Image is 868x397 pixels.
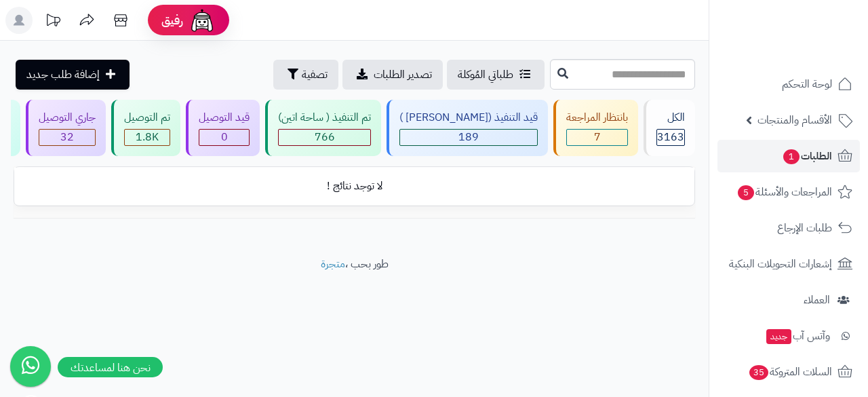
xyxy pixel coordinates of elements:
[458,129,479,145] span: 189
[374,67,432,83] span: تصدير الطلبات
[199,130,249,145] div: 0
[39,110,96,126] div: جاري التوصيل
[384,100,551,156] a: قيد التنفيذ ([PERSON_NAME] ) 189
[736,183,832,202] span: المراجعات والأسئلة
[279,130,370,145] div: 766
[400,130,537,145] div: 189
[458,67,513,83] span: طلباتي المُوكلة
[189,7,216,34] img: ai-face.png
[729,254,832,273] span: إشعارات التحويلات البنكية
[39,130,95,145] div: 32
[717,356,860,388] a: السلات المتروكة35
[717,140,860,172] a: الطلبات1
[717,212,860,244] a: طلبات الإرجاع
[717,284,860,316] a: العملاء
[657,129,684,145] span: 3163
[14,168,694,205] td: لا توجد نتائج !
[567,130,627,145] div: 7
[262,100,384,156] a: تم التنفيذ ( ساحة اتين) 766
[23,100,108,156] a: جاري التوصيل 32
[765,326,830,345] span: وآتس آب
[566,110,628,126] div: بانتظار المراجعة
[594,129,601,145] span: 7
[60,129,74,145] span: 32
[199,110,250,126] div: قيد التوصيل
[302,67,328,83] span: تصفية
[738,185,754,200] span: 5
[36,7,70,37] a: تحديثات المنصة
[108,100,183,156] a: تم التوصيل 1.8K
[551,100,641,156] a: بانتظار المراجعة 7
[161,12,183,29] span: رفيق
[777,219,832,238] span: طلبات الإرجاع
[321,256,345,272] a: متجرة
[782,75,832,94] span: لوحة التحكم
[641,100,698,156] a: الكل3163
[125,130,170,145] div: 1762
[656,110,685,126] div: الكل
[757,111,832,130] span: الأقسام والمنتجات
[766,329,791,344] span: جديد
[399,110,538,126] div: قيد التنفيذ ([PERSON_NAME] )
[717,320,860,352] a: وآتس آبجديد
[26,67,100,83] span: إضافة طلب جديد
[783,149,800,164] span: 1
[717,68,860,100] a: لوحة التحكم
[782,147,832,166] span: الطلبات
[749,365,768,380] span: 35
[717,248,860,280] a: إشعارات التحويلات البنكية
[278,110,371,126] div: تم التنفيذ ( ساحة اتين)
[717,176,860,208] a: المراجعات والأسئلة5
[16,60,130,90] a: إضافة طلب جديد
[748,362,832,381] span: السلات المتروكة
[804,290,830,309] span: العملاء
[342,60,443,90] a: تصدير الطلبات
[221,129,228,145] span: 0
[136,129,159,145] span: 1.8K
[447,60,545,90] a: طلباتي المُوكلة
[183,100,262,156] a: قيد التوصيل 0
[124,110,170,126] div: تم التوصيل
[315,129,335,145] span: 766
[273,60,338,90] button: تصفية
